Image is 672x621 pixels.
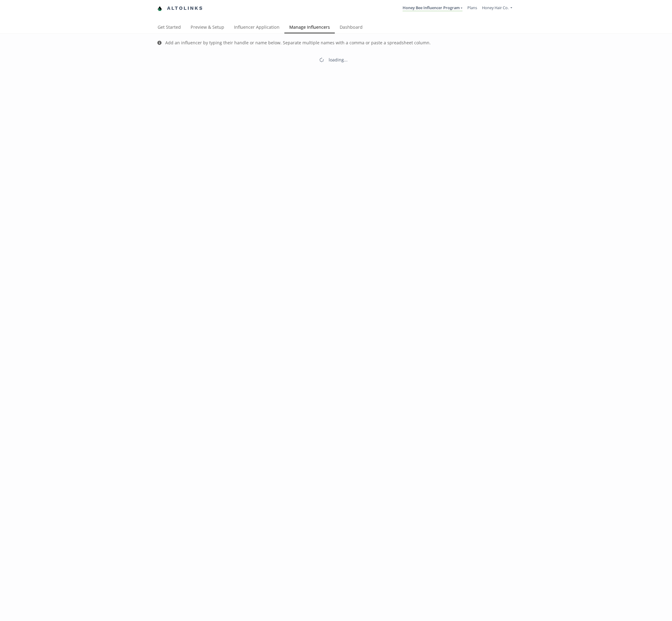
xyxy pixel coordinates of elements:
[157,6,162,11] img: favicon-32x32.png
[284,22,335,34] a: Manage Influencers
[467,5,477,10] a: Plans
[157,3,203,13] a: Altolinks
[186,22,229,34] a: Preview & Setup
[482,5,512,12] a: Honey Hair Co.
[229,22,284,34] a: Influencer Application
[403,5,462,12] a: Honey Bee Influencer Program
[329,57,348,63] div: loading...
[153,22,186,34] a: Get Started
[165,40,431,46] div: Add an influencer by typing their handle or name below. Separate multiple names with a comma or p...
[335,22,367,34] a: Dashboard
[482,5,509,10] span: Honey Hair Co.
